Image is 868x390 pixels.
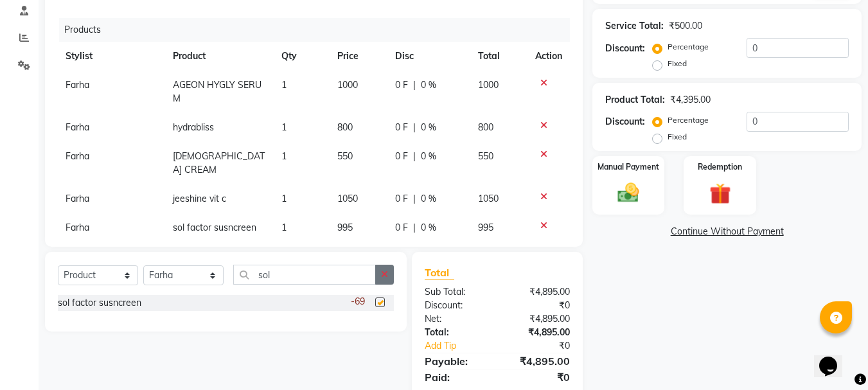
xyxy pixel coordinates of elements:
[337,79,358,91] span: 1000
[281,193,287,204] span: 1
[415,353,497,369] div: Payable:
[59,18,580,42] div: Products
[413,192,416,206] span: |
[413,221,416,235] span: |
[387,42,470,71] th: Disc
[470,42,528,71] th: Total
[421,150,436,163] span: 0 %
[66,121,89,133] span: Farha
[173,222,256,233] span: sol factor susncreen
[173,193,226,204] span: jeeshine vit c
[58,42,165,71] th: Stylist
[669,19,702,33] div: ₹500.00
[425,266,454,279] span: Total
[395,78,408,92] span: 0 F
[274,42,330,71] th: Qty
[668,114,709,126] label: Percentage
[668,131,687,143] label: Fixed
[66,193,89,204] span: Farha
[497,285,580,299] div: ₹4,895.00
[478,79,499,91] span: 1000
[598,161,659,173] label: Manual Payment
[165,42,274,71] th: Product
[668,41,709,53] label: Percentage
[703,181,738,207] img: _gift.svg
[605,19,664,33] div: Service Total:
[421,78,436,92] span: 0 %
[415,369,497,385] div: Paid:
[330,42,387,71] th: Price
[351,295,365,308] span: -69
[413,78,416,92] span: |
[497,299,580,312] div: ₹0
[478,150,493,162] span: 550
[415,312,497,326] div: Net:
[670,93,711,107] div: ₹4,395.00
[58,296,141,310] div: sol factor susncreen
[605,93,665,107] div: Product Total:
[605,42,645,55] div: Discount:
[605,115,645,129] div: Discount:
[421,192,436,206] span: 0 %
[66,150,89,162] span: Farha
[395,150,408,163] span: 0 F
[415,339,511,353] a: Add Tip
[497,312,580,326] div: ₹4,895.00
[415,285,497,299] div: Sub Total:
[233,265,376,285] input: Search or Scan
[337,193,358,204] span: 1050
[668,58,687,69] label: Fixed
[66,222,89,233] span: Farha
[611,181,646,205] img: _cash.svg
[413,121,416,134] span: |
[281,79,287,91] span: 1
[511,339,580,353] div: ₹0
[281,150,287,162] span: 1
[395,192,408,206] span: 0 F
[281,222,287,233] span: 1
[478,121,493,133] span: 800
[395,221,408,235] span: 0 F
[497,326,580,339] div: ₹4,895.00
[478,222,493,233] span: 995
[173,79,261,104] span: AGEON HYGLY SERUM
[415,326,497,339] div: Total:
[281,121,287,133] span: 1
[421,221,436,235] span: 0 %
[527,42,570,71] th: Action
[415,299,497,312] div: Discount:
[497,369,580,385] div: ₹0
[337,121,353,133] span: 800
[173,150,265,175] span: [DEMOGRAPHIC_DATA] CREAM
[66,79,89,91] span: Farha
[814,339,855,377] iframe: chat widget
[395,121,408,134] span: 0 F
[173,121,214,133] span: hydrabliss
[595,225,859,238] a: Continue Without Payment
[337,222,353,233] span: 995
[497,353,580,369] div: ₹4,895.00
[337,150,353,162] span: 550
[698,161,742,173] label: Redemption
[421,121,436,134] span: 0 %
[478,193,499,204] span: 1050
[413,150,416,163] span: |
